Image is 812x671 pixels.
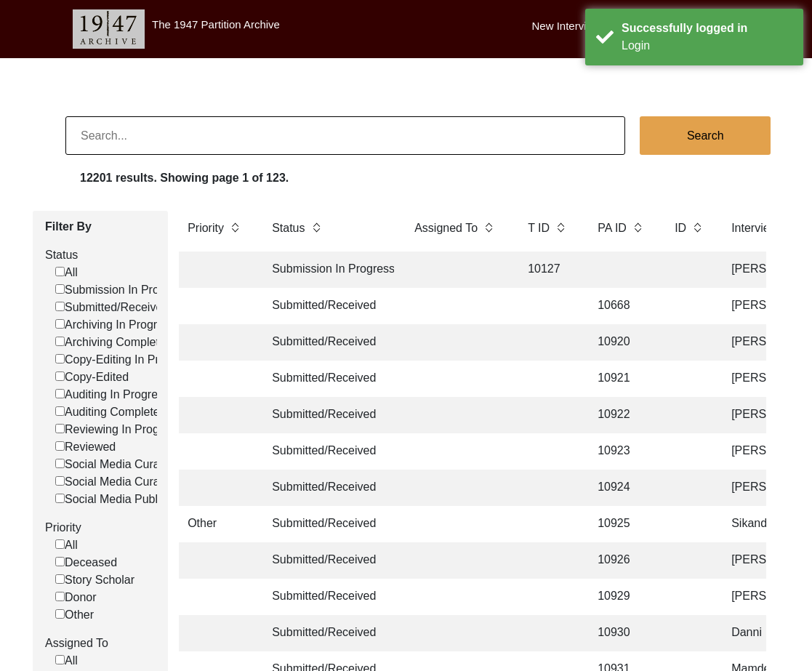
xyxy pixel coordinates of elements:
[483,220,494,236] img: sort-button.png
[45,635,157,652] label: Assigned To
[555,220,566,236] img: sort-button.png
[152,18,280,31] label: The 1947 Partition Archive
[55,655,65,664] input: All
[55,491,185,508] label: Social Media Published
[263,615,394,651] td: Submitted/Received
[55,424,65,433] input: Reviewing In Progress
[589,324,654,361] td: 10920
[55,652,78,670] label: All
[55,319,65,329] input: Archiving In Progress
[263,579,394,615] td: Submitted/Received
[263,433,394,470] td: Submitted/Received
[188,220,224,237] label: Priority
[55,369,129,386] label: Copy-Edited
[55,476,65,486] input: Social Media Curated
[263,542,394,579] td: Submitted/Received
[55,281,188,299] label: Submission In Progress
[532,18,600,35] label: New Interview
[45,218,157,236] label: Filter By
[55,589,97,606] label: Donor
[263,324,394,361] td: Submitted/Received
[55,299,169,316] label: Submitted/Received
[55,592,65,601] input: Donor
[528,220,550,237] label: T ID
[55,337,65,346] input: Archiving Completed
[589,470,654,506] td: 10924
[55,438,116,456] label: Reviewed
[632,220,643,236] img: sort-button.png
[45,519,157,537] label: Priority
[589,579,654,615] td: 10929
[55,571,134,589] label: Story Scholar
[589,506,654,542] td: 10925
[311,220,321,236] img: sort-button.png
[55,389,65,398] input: Auditing In Progress
[55,537,78,554] label: All
[55,334,172,351] label: Archiving Completed
[55,494,65,503] input: Social Media Published
[263,470,394,506] td: Submitted/Received
[675,220,686,237] label: ID
[55,267,65,276] input: All
[55,557,65,566] input: Deceased
[692,220,702,236] img: sort-button.png
[73,9,145,49] img: header-logo.png
[622,37,792,55] div: Login
[55,473,176,491] label: Social Media Curated
[622,20,792,37] div: Successfully logged in
[598,220,627,237] label: PA ID
[55,609,65,619] input: Other
[55,441,65,451] input: Reviewed
[263,361,394,397] td: Submitted/Received
[589,361,654,397] td: 10921
[263,397,394,433] td: Submitted/Received
[45,246,157,264] label: Status
[589,397,654,433] td: 10922
[55,351,194,369] label: Copy-Editing In Progress
[640,116,771,155] button: Search
[519,252,577,288] td: 10127
[179,506,252,542] td: Other
[55,406,65,416] input: Auditing Completed
[55,284,65,294] input: Submission In Progress
[230,220,240,236] img: sort-button.png
[55,302,65,311] input: Submitted/Received
[55,606,94,624] label: Other
[55,421,181,438] label: Reviewing In Progress
[55,554,117,571] label: Deceased
[55,456,241,473] label: Social Media Curation In Progress
[263,252,394,288] td: Submission In Progress
[55,371,65,381] input: Copy-Edited
[55,354,65,363] input: Copy-Editing In Progress
[55,316,175,334] label: Archiving In Progress
[263,506,394,542] td: Submitted/Received
[55,574,65,584] input: Story Scholar
[55,386,169,403] label: Auditing In Progress
[55,403,166,421] label: Auditing Completed
[589,288,654,324] td: 10668
[263,288,394,324] td: Submitted/Received
[80,169,289,187] label: 12201 results. Showing page 1 of 123.
[272,220,305,237] label: Status
[65,116,625,155] input: Search...
[55,264,78,281] label: All
[589,542,654,579] td: 10926
[55,539,65,549] input: All
[589,433,654,470] td: 10923
[55,459,65,468] input: Social Media Curation In Progress
[589,615,654,651] td: 10930
[414,220,478,237] label: Assigned To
